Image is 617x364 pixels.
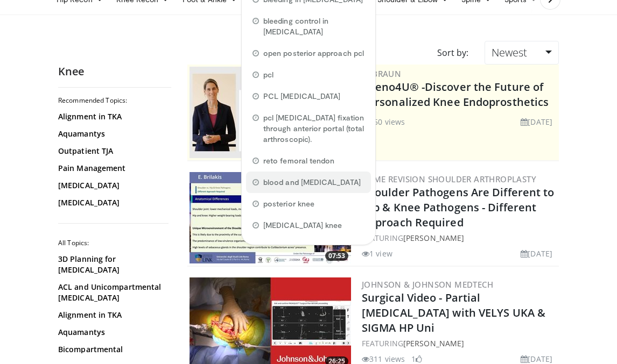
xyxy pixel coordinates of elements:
div: FEATURING [362,338,557,349]
img: 2c749dd2-eaed-4ec0-9464-a41d4cc96b76.300x170_q85_crop-smart_upscale.jpg [190,67,351,158]
a: [MEDICAL_DATA] [58,197,166,208]
a: Aquamantys [58,129,166,139]
li: [DATE] [521,248,552,259]
h2: Recommended Topics: [58,96,169,105]
span: reto femoral tendon [263,155,334,166]
div: Sort by: [429,41,476,65]
li: [DATE] [521,116,552,127]
a: 3D Planning for [MEDICAL_DATA] [58,254,166,275]
a: ACL and Unicompartmental [MEDICAL_DATA] [58,282,166,303]
a: Alignment in TKA [58,310,166,320]
a: 31:47 [190,67,351,158]
a: Shoulder Pathogens Are Different to Hip & Knee Pathogens - Different Approach Required [362,185,555,230]
span: [MEDICAL_DATA] knee [263,220,342,231]
a: [PERSON_NAME] [403,338,464,348]
span: bleeding control in [MEDICAL_DATA] [263,16,364,37]
a: Pain Management [58,163,166,174]
span: pcl [263,69,274,80]
span: posterior knee [263,198,314,209]
a: Johnson & Johnson MedTech [362,279,493,290]
a: B. Braun [362,68,401,79]
a: Outpatient TJA [58,146,166,156]
div: FEATURING [362,232,557,244]
a: [PERSON_NAME] [403,233,464,243]
span: Newest [492,45,527,60]
span: blood and [MEDICAL_DATA] [263,177,361,188]
a: 07:53 [190,172,351,263]
a: Aquamantys [58,327,166,338]
span: pcl [MEDICAL_DATA] fixation through anterior portal (total arthroscopic). [263,112,364,145]
h2: All Topics: [58,239,169,247]
a: Alignment in TKA [58,111,166,122]
a: Pheno4U® -Discover the Future of Personalized Knee Endoprosthetics [362,80,549,109]
a: [MEDICAL_DATA] [58,180,166,191]
span: 07:53 [325,251,348,261]
span: open posterior approach pcl [263,48,364,59]
h2: Knee [58,65,171,78]
a: Surgical Video - Partial [MEDICAL_DATA] with VELYS UKA & SIGMA HP Uni [362,290,545,335]
img: 6a7d116b-e731-469b-a02b-077c798815a2.300x170_q85_crop-smart_upscale.jpg [190,172,351,263]
li: 250 views [362,116,405,127]
a: Rome Revision Shoulder Arthroplasty [362,174,536,184]
a: Newest [485,41,559,65]
li: 1 view [362,248,392,259]
span: PCL [MEDICAL_DATA] [263,91,340,102]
